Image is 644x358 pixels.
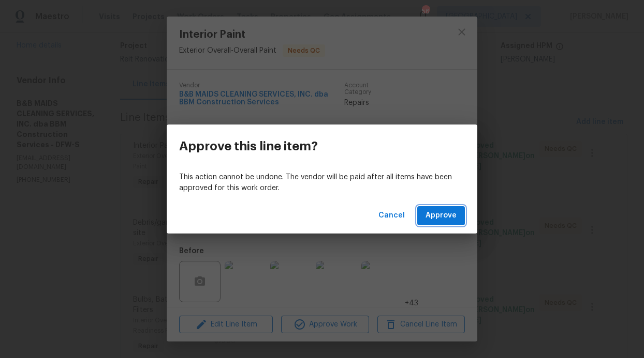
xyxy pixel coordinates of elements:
span: Approve [426,209,457,222]
button: Approve [417,206,465,225]
h3: Approve this line item? [179,139,318,153]
span: Cancel [378,209,405,222]
button: Cancel [374,206,409,225]
p: This action cannot be undone. The vendor will be paid after all items have been approved for this... [179,172,465,194]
